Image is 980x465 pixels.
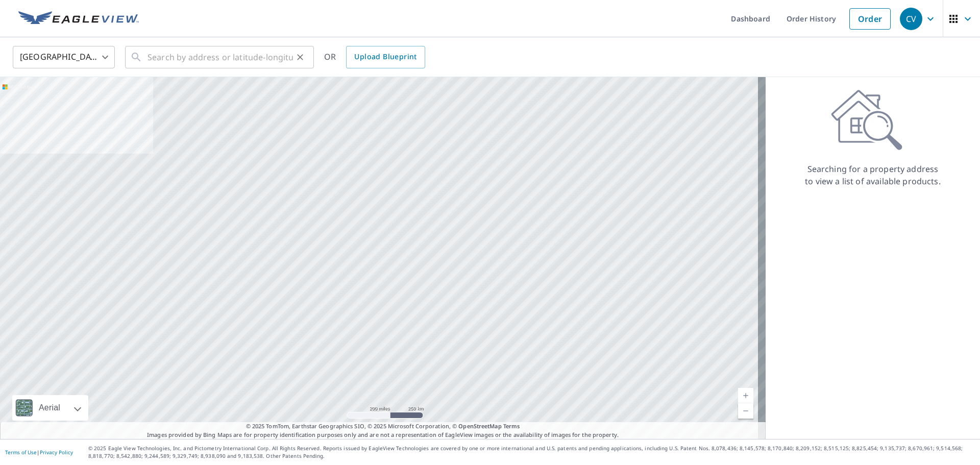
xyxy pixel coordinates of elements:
a: Upload Blueprint [346,46,425,68]
p: © 2025 Eagle View Technologies, Inc. and Pictometry International Corp. All Rights Reserved. Repo... [88,445,975,460]
button: Clear [293,50,307,64]
img: EV Logo [18,11,139,27]
span: © 2025 TomTom, Earthstar Geographics SIO, © 2025 Microsoft Corporation, © [246,422,520,431]
a: Privacy Policy [40,449,73,456]
input: Search by address or latitude-longitude [148,43,293,71]
a: Order [849,8,891,30]
a: Current Level 5, Zoom Out [738,403,753,419]
span: Upload Blueprint [354,51,416,63]
a: Current Level 5, Zoom In [738,388,753,403]
a: Terms of Use [5,449,37,456]
div: CV [900,8,922,30]
a: Terms [503,422,520,430]
div: OR [324,46,425,68]
a: OpenStreetMap [458,422,501,430]
p: Searching for a property address to view a list of available products. [804,163,941,187]
p: | [5,449,73,455]
div: Aerial [36,395,63,421]
div: [GEOGRAPHIC_DATA] [13,43,115,71]
div: Aerial [12,395,88,421]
